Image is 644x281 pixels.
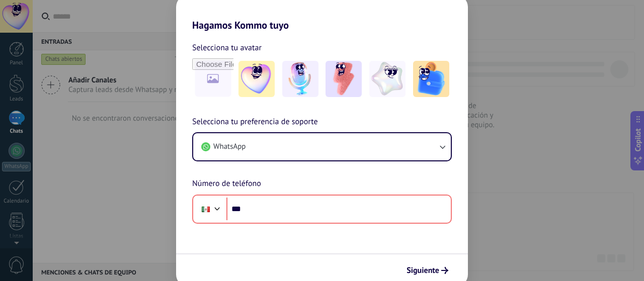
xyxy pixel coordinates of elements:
[282,61,318,97] img: -2.jpeg
[238,61,275,97] img: -1.jpeg
[369,61,406,97] img: -4.jpeg
[407,267,439,274] span: Siguiente
[326,61,362,97] img: -3.jpeg
[192,177,261,191] span: Número de teléfono
[192,116,318,129] span: Selecciona tu preferencia de soporte
[196,199,215,220] div: Mexico: + 52
[213,142,246,152] span: WhatsApp
[413,61,449,97] img: -5.jpeg
[402,262,453,279] button: Siguiente
[192,41,262,54] span: Selecciona tu avatar
[193,133,451,160] button: WhatsApp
